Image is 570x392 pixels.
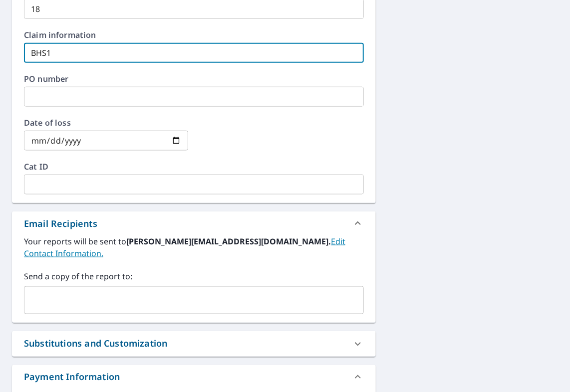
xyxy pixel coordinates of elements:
[24,337,167,351] div: Substitutions and Customization
[24,119,188,127] label: Date of loss
[24,270,364,282] label: Send a copy of the report to:
[24,75,364,83] label: PO number
[12,331,376,357] div: Substitutions and Customization
[24,217,97,230] div: Email Recipients
[126,236,331,247] b: [PERSON_NAME][EMAIL_ADDRESS][DOMAIN_NAME].
[24,31,364,39] label: Claim information
[12,211,376,235] div: Email Recipients
[24,163,364,171] label: Cat ID
[12,365,376,389] div: Payment Information
[24,235,364,259] label: Your reports will be sent to
[24,371,120,384] div: Payment Information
